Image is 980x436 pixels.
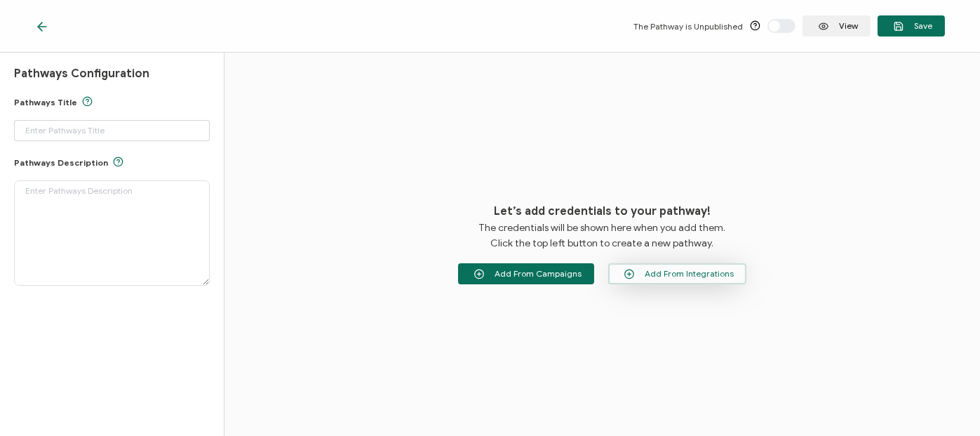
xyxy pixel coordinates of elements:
span: Add From Integrations [621,269,734,279]
button: Save [878,15,945,37]
span: Pathways Title [14,97,77,107]
span: Click the top left button to create a new pathway. [491,237,714,249]
span: Pathways Configuration [14,67,149,81]
span: The Pathway is Unpublished [633,21,743,32]
span: Add From Campaigns [471,269,582,279]
span: Save [890,21,932,32]
button: Add From Campaigns [458,263,594,284]
span: Let’s add credentials to your pathway! [494,204,711,218]
button: Add From Integrations [608,263,746,284]
iframe: Chat Widget [910,369,980,436]
input: Enter Pathways Title [14,120,210,141]
span: The credentials will be shown here when you add them. [479,222,726,234]
span: Pathways Description [14,157,108,168]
